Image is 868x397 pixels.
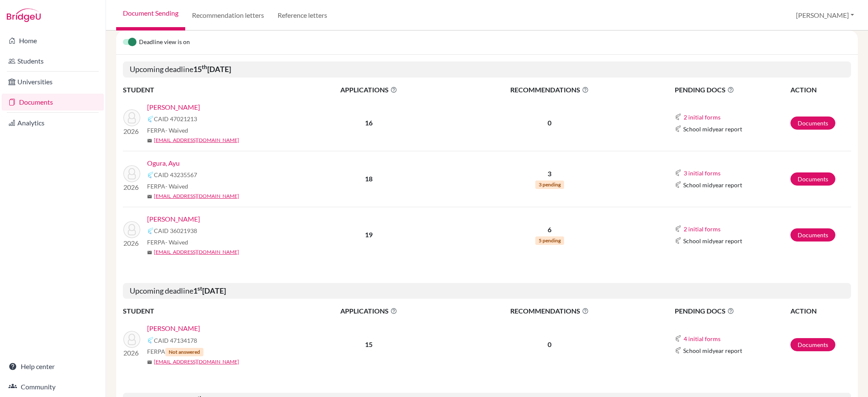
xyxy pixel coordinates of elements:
[2,94,104,111] a: Documents
[675,125,682,132] img: Common App logo
[123,61,851,78] h5: Upcoming deadline
[147,138,152,143] span: mail
[147,126,188,135] span: FERPA
[123,126,140,136] p: 2026
[293,306,445,316] span: APPLICATIONS
[147,116,154,122] img: Common App logo
[790,228,835,242] a: Documents
[123,238,140,248] p: 2026
[790,172,835,186] a: Documents
[165,127,188,134] span: - Waived
[154,248,239,256] a: [EMAIL_ADDRESS][DOMAIN_NAME]
[123,283,851,299] h5: Upcoming deadline
[365,119,373,127] b: 16
[165,348,203,356] span: Not answered
[147,102,200,112] a: [PERSON_NAME]
[165,183,188,190] span: - Waived
[193,64,231,74] b: 15 [DATE]
[123,84,292,95] th: STUDENT
[165,239,188,246] span: - Waived
[675,237,682,244] img: Common App logo
[445,85,654,95] span: RECOMMENDATIONS
[193,286,226,295] b: 1 [DATE]
[147,158,180,168] a: Ogura, Ayu
[683,112,721,122] button: 2 initial forms
[154,114,197,123] span: CAID 47021213
[445,339,654,350] p: 0
[147,238,188,247] span: FERPA
[365,340,373,348] b: 15
[535,236,564,245] span: 5 pending
[445,118,654,128] p: 0
[2,378,104,395] a: Community
[2,358,104,375] a: Help center
[123,165,140,182] img: Ogura, Ayu
[683,334,721,344] button: 4 initial forms
[154,336,197,345] span: CAID 47134178
[123,305,292,316] th: STUDENT
[147,172,154,178] img: Common App logo
[683,346,742,355] span: School midyear report
[2,32,104,49] a: Home
[675,335,682,342] img: Common App logo
[147,182,188,191] span: FERPA
[147,360,152,365] span: mail
[792,7,858,23] button: [PERSON_NAME]
[123,348,140,358] p: 2026
[683,236,742,245] span: School midyear report
[675,306,790,316] span: PENDING DOCS
[147,228,154,234] img: Common App logo
[2,53,104,69] a: Students
[675,114,682,120] img: Common App logo
[198,285,202,292] sup: st
[7,8,41,22] img: Bridge-U
[147,194,152,199] span: mail
[790,117,835,130] a: Documents
[790,305,851,316] th: ACTION
[202,64,207,70] sup: th
[147,337,154,344] img: Common App logo
[675,347,682,354] img: Common App logo
[123,331,140,348] img: Kuo, Yu Hsuan
[445,169,654,179] p: 3
[147,214,200,224] a: [PERSON_NAME]
[154,170,197,179] span: CAID 43235567
[675,181,682,188] img: Common App logo
[790,84,851,95] th: ACTION
[147,323,200,333] a: [PERSON_NAME]
[123,109,140,126] img: Lin, Jolie
[2,114,104,131] a: Analytics
[154,192,239,200] a: [EMAIL_ADDRESS][DOMAIN_NAME]
[2,73,104,90] a: Universities
[123,221,140,238] img: Teoh, Samuel
[675,169,682,176] img: Common App logo
[683,224,721,234] button: 2 initial forms
[147,250,152,255] span: mail
[365,175,373,183] b: 18
[147,347,203,356] span: FERPA
[683,180,742,189] span: School midyear report
[445,306,654,316] span: RECOMMENDATIONS
[535,180,564,189] span: 3 pending
[154,358,239,366] a: [EMAIL_ADDRESS][DOMAIN_NAME]
[123,182,140,192] p: 2026
[683,125,742,133] span: School midyear report
[154,226,197,235] span: CAID 36021938
[154,136,239,144] a: [EMAIL_ADDRESS][DOMAIN_NAME]
[293,85,445,95] span: APPLICATIONS
[675,85,790,95] span: PENDING DOCS
[675,225,682,232] img: Common App logo
[445,225,654,235] p: 6
[365,230,373,239] b: 19
[790,338,835,351] a: Documents
[683,168,721,178] button: 3 initial forms
[139,37,190,47] span: Deadline view is on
